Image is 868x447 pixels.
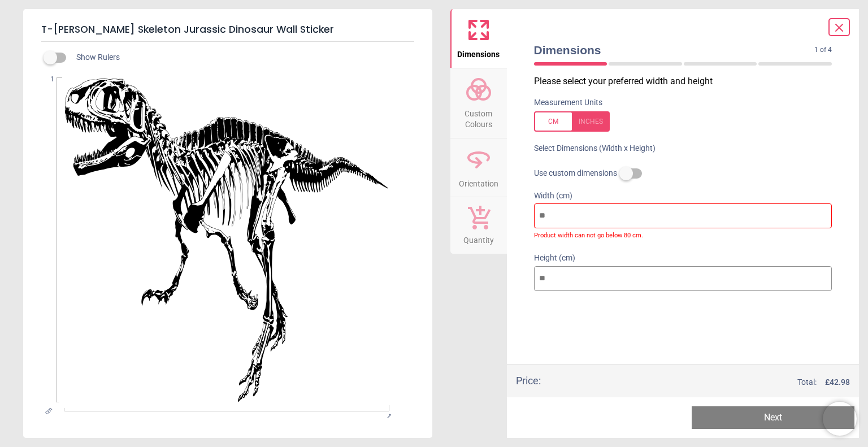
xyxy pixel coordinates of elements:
[534,190,832,202] label: Width (cm)
[825,377,850,388] span: £
[450,197,507,254] button: Quantity
[452,103,506,131] span: Custom Colours
[450,138,507,197] button: Orientation
[457,44,500,60] span: Dimensions
[41,18,414,42] h5: T-[PERSON_NAME] Skeleton Jurassic Dinosaur Wall Sticker
[50,51,432,64] div: Show Rulers
[384,412,391,419] span: 1
[516,374,541,388] div: Price :
[534,253,832,264] label: Height (cm)
[692,406,854,429] button: Next
[44,405,54,415] span: cm
[534,97,602,109] label: Measurement Units
[534,228,832,240] label: Product width can not go below 80 cm.
[814,45,832,55] span: 1 of 4
[823,402,857,436] iframe: Brevo live chat
[33,75,54,84] span: 1
[450,9,507,68] button: Dimensions
[558,377,850,388] div: Total:
[459,173,498,190] span: Orientation
[463,229,494,246] span: Quantity
[534,75,841,88] p: Please select your preferred width and height
[534,42,815,58] span: Dimensions
[525,143,656,154] label: Select Dimensions (Width x Height)
[450,68,507,138] button: Custom Colours
[534,168,617,179] span: Use custom dimensions
[830,377,850,387] span: 42.98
